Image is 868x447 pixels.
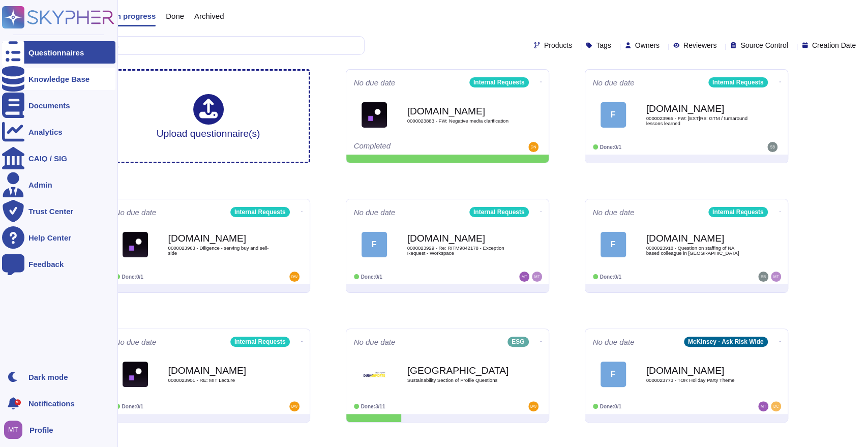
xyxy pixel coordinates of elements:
span: In progress [114,12,156,20]
b: [DOMAIN_NAME] [646,104,748,113]
span: Tags [596,42,611,49]
span: Done: 0/1 [122,274,143,280]
span: Done: 3/11 [361,404,385,409]
img: user [519,272,529,282]
img: user [771,401,781,411]
span: 0000023918 - Question on staffing of NA based colleague in [GEOGRAPHIC_DATA] [646,246,748,255]
span: Done: 0/1 [600,274,621,280]
span: No due date [354,79,396,86]
span: Creation Date [812,42,856,49]
b: [DOMAIN_NAME] [168,233,270,243]
b: [GEOGRAPHIC_DATA] [407,366,509,375]
div: Help Center [28,234,71,242]
span: No due date [593,338,635,346]
span: No due date [115,208,157,216]
a: Trust Center [2,200,115,222]
span: Owners [635,42,660,49]
img: Logo [123,232,148,257]
img: Logo [123,362,148,387]
span: No due date [593,208,635,216]
img: user [289,401,300,411]
span: 0000023883 - FW: Negative media clarification [407,118,509,124]
div: Internal Requests [469,77,529,87]
div: Knowledge Base [28,75,89,83]
div: ESG [507,337,528,347]
b: [DOMAIN_NAME] [407,106,509,116]
span: Done: 0/1 [600,144,621,150]
span: No due date [354,208,396,216]
div: Internal Requests [469,207,529,217]
img: user [758,401,768,411]
div: 9+ [15,399,21,405]
div: McKinsey - Ask Risk Wide [684,337,768,347]
span: 0000023901 - RE: MIT Lecture [168,378,270,383]
span: Notifications [28,400,75,407]
a: Admin [2,173,115,196]
a: Documents [2,94,115,116]
span: Archived [194,12,224,20]
span: No due date [593,79,635,86]
div: F [362,232,387,257]
a: CAIQ / SIG [2,147,115,169]
span: Done: 0/1 [361,274,382,280]
span: 0000023773 - TOR Holiday Party Theme [646,378,748,383]
span: Source Control [740,42,788,49]
a: Help Center [2,226,115,249]
div: Admin [28,181,52,189]
button: user [2,419,29,441]
img: user [528,142,538,152]
img: user [289,272,300,282]
img: user [528,401,538,411]
a: Analytics [2,121,115,143]
span: No due date [115,338,157,346]
a: Knowledge Base [2,68,115,90]
div: CAIQ / SIG [28,155,67,162]
img: Logo [362,362,387,387]
div: Trust Center [28,207,73,215]
div: F [601,362,626,387]
img: Logo [362,102,387,128]
img: user [4,421,22,439]
span: Done [166,12,184,20]
div: Documents [28,102,70,109]
span: 0000023929 - Re: RITM9842178 - Exception Request - Workspace [407,246,509,255]
span: Products [544,42,572,49]
img: user [532,272,542,282]
div: Internal Requests [230,207,290,217]
span: Done: 0/1 [122,404,143,409]
div: Questionnaires [28,49,84,56]
span: 0000023965 - FW: [EXT]Re: GTM / turnaround lessons learned [646,116,748,126]
div: Feedback [28,260,64,268]
b: [DOMAIN_NAME] [646,366,748,375]
img: user [771,272,781,282]
div: F [601,232,626,257]
b: [DOMAIN_NAME] [168,366,270,375]
b: [DOMAIN_NAME] [407,233,509,243]
b: [DOMAIN_NAME] [646,233,748,243]
div: Internal Requests [708,207,768,217]
span: No due date [354,338,396,346]
div: Completed [354,142,478,152]
div: F [601,102,626,128]
span: Done: 0/1 [600,404,621,409]
span: 0000023963 - Diligence - serving buy and sell-side [168,246,270,255]
img: user [767,142,777,152]
a: Feedback [2,253,115,275]
div: Internal Requests [230,337,290,347]
img: user [758,272,768,282]
div: Internal Requests [708,77,768,87]
input: Search by keywords [40,37,364,54]
span: Profile [29,426,53,434]
div: Analytics [28,128,63,136]
span: Sustainability Section of Profile Questions [407,378,509,383]
div: Upload questionnaire(s) [157,94,260,138]
div: Dark mode [28,373,68,381]
span: Reviewers [683,42,716,49]
a: Questionnaires [2,41,115,64]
